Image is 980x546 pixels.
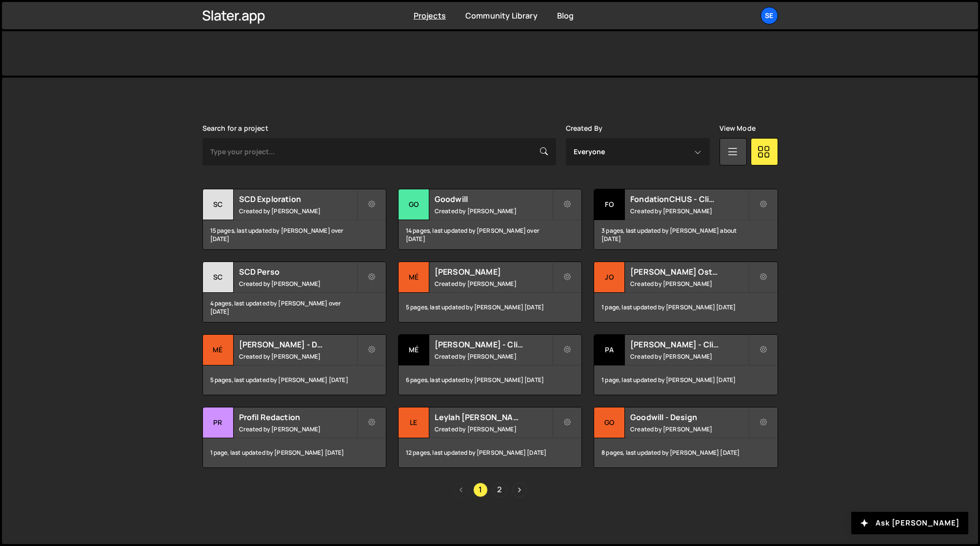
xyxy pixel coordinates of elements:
[630,266,748,277] h2: [PERSON_NAME] Osteopath - Design
[630,207,748,215] small: Created by [PERSON_NAME]
[398,334,582,395] a: Mé [PERSON_NAME] - Client Created by [PERSON_NAME] 6 pages, last updated by [PERSON_NAME] [DATE]
[594,189,625,220] div: Fo
[630,339,748,350] h2: [PERSON_NAME] - Client
[203,220,386,249] div: 15 pages, last updated by [PERSON_NAME] over [DATE]
[399,438,581,467] div: 12 pages, last updated by [PERSON_NAME] [DATE]
[630,280,748,288] small: Created by [PERSON_NAME]
[594,365,777,395] div: 1 page, last updated by [PERSON_NAME] [DATE]
[594,262,625,293] div: Jo
[720,124,756,132] label: View Mode
[399,365,581,395] div: 6 pages, last updated by [PERSON_NAME] [DATE]
[202,124,268,132] label: Search for a project
[398,189,582,250] a: Go Goodwill Created by [PERSON_NAME] 14 pages, last updated by [PERSON_NAME] over [DATE]
[399,335,429,365] div: Mé
[203,438,386,467] div: 1 page, last updated by [PERSON_NAME] [DATE]
[594,334,778,395] a: Pa [PERSON_NAME] - Client Created by [PERSON_NAME] 1 page, last updated by [PERSON_NAME] [DATE]
[399,220,581,249] div: 14 pages, last updated by [PERSON_NAME] over [DATE]
[399,293,581,322] div: 5 pages, last updated by [PERSON_NAME] [DATE]
[566,124,603,132] label: Created By
[435,339,552,350] h2: [PERSON_NAME] - Client
[202,483,778,497] div: Pagination
[557,10,574,21] a: Blog
[203,189,234,220] div: SC
[239,352,357,361] small: Created by [PERSON_NAME]
[594,189,778,250] a: Fo FondationCHUS - Client Created by [PERSON_NAME] 3 pages, last updated by [PERSON_NAME] about [...
[851,512,968,534] button: Ask [PERSON_NAME]
[435,412,552,423] h2: Leylah [PERSON_NAME] Foundation - Design
[435,266,552,277] h2: [PERSON_NAME]
[414,10,446,21] a: Projects
[202,138,556,165] input: Type your project...
[594,407,625,438] div: Go
[435,425,552,433] small: Created by [PERSON_NAME]
[203,293,386,322] div: 4 pages, last updated by [PERSON_NAME] over [DATE]
[594,438,777,467] div: 8 pages, last updated by [PERSON_NAME] [DATE]
[512,483,527,497] a: Next page
[202,334,386,395] a: Mé [PERSON_NAME] - Design Created by [PERSON_NAME] 5 pages, last updated by [PERSON_NAME] [DATE]
[594,262,778,323] a: Jo [PERSON_NAME] Osteopath - Design Created by [PERSON_NAME] 1 page, last updated by [PERSON_NAME...
[760,7,778,24] a: Se
[398,262,582,323] a: Mé [PERSON_NAME] Created by [PERSON_NAME] 5 pages, last updated by [PERSON_NAME] [DATE]
[493,483,507,497] a: Page 2
[239,339,357,350] h2: [PERSON_NAME] - Design
[203,262,234,293] div: SC
[239,280,357,288] small: Created by [PERSON_NAME]
[594,220,777,249] div: 3 pages, last updated by [PERSON_NAME] about [DATE]
[203,407,234,438] div: Pr
[630,425,748,433] small: Created by [PERSON_NAME]
[594,335,625,365] div: Pa
[465,10,538,21] a: Community Library
[435,280,552,288] small: Created by [PERSON_NAME]
[239,425,357,433] small: Created by [PERSON_NAME]
[239,266,357,277] h2: SCD Perso
[239,412,357,423] h2: Profil Redaction
[594,293,777,322] div: 1 page, last updated by [PERSON_NAME] [DATE]
[202,407,386,468] a: Pr Profil Redaction Created by [PERSON_NAME] 1 page, last updated by [PERSON_NAME] [DATE]
[203,335,234,365] div: Mé
[203,365,386,395] div: 5 pages, last updated by [PERSON_NAME] [DATE]
[435,352,552,361] small: Created by [PERSON_NAME]
[630,412,748,423] h2: Goodwill - Design
[399,262,429,293] div: Mé
[435,207,552,215] small: Created by [PERSON_NAME]
[630,352,748,361] small: Created by [PERSON_NAME]
[239,194,357,204] h2: SCD Exploration
[399,189,429,220] div: Go
[399,407,429,438] div: Le
[594,407,778,468] a: Go Goodwill - Design Created by [PERSON_NAME] 8 pages, last updated by [PERSON_NAME] [DATE]
[202,262,386,323] a: SC SCD Perso Created by [PERSON_NAME] 4 pages, last updated by [PERSON_NAME] over [DATE]
[398,407,582,468] a: Le Leylah [PERSON_NAME] Foundation - Design Created by [PERSON_NAME] 12 pages, last updated by [P...
[630,194,748,204] h2: FondationCHUS - Client
[239,207,357,215] small: Created by [PERSON_NAME]
[435,194,552,204] h2: Goodwill
[202,189,386,250] a: SC SCD Exploration Created by [PERSON_NAME] 15 pages, last updated by [PERSON_NAME] over [DATE]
